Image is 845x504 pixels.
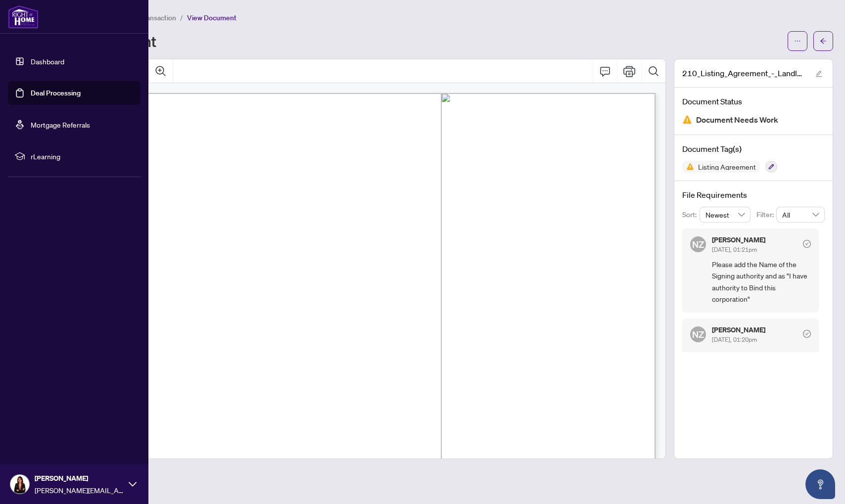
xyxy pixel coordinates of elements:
span: Please us the updated Listing Agreements for a Lease if this is Residential it is form 272 along ... [712,349,811,407]
p: Sort: [682,209,700,220]
p: Filter: [756,209,776,220]
span: arrow-left [820,38,827,45]
span: edit [815,70,822,77]
h4: Document Status [682,95,825,107]
h4: Document Tag(s) [682,143,825,155]
a: Dashboard [31,57,64,66]
span: [DATE], 01:21pm [712,246,757,253]
button: Open asap [805,469,835,499]
span: NZ [692,237,704,251]
span: View Transaction [123,13,176,22]
span: ellipsis [794,38,801,45]
span: Document Needs Work [696,113,778,127]
img: logo [8,5,39,29]
span: [DATE], 01:20pm [712,336,757,343]
li: / [180,12,183,23]
span: Newest [705,207,745,222]
img: Profile Icon [10,475,29,494]
span: NZ [692,327,704,341]
span: [PERSON_NAME] [35,473,124,484]
span: Please add the Name of the Signing authority and as "I have authority to Bind this corporation" [712,259,811,305]
a: Mortgage Referrals [31,120,90,129]
a: Deal Processing [31,89,81,97]
h4: File Requirements [682,189,825,201]
span: 210_Listing_Agreement_-_Landlord_Representation_Agreement_-_Authority_to_Offer_for_Lease_-_PropTx... [682,67,806,79]
span: check-circle [803,240,811,248]
img: Status Icon [682,161,694,173]
span: Listing Agreement [694,163,760,170]
h5: [PERSON_NAME] [712,236,765,243]
img: Document Status [682,115,692,125]
span: check-circle [803,330,811,338]
span: All [782,207,819,222]
h5: [PERSON_NAME] [712,326,765,333]
span: View Document [187,13,236,22]
span: rLearning [31,151,134,162]
span: [PERSON_NAME][EMAIL_ADDRESS][DOMAIN_NAME] [35,485,124,496]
